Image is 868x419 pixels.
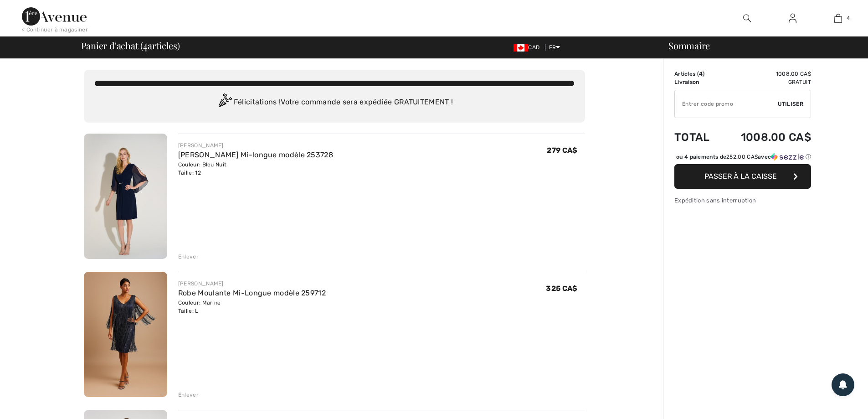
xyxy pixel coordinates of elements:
[847,14,850,22] span: 4
[547,146,577,155] span: 279 CA$
[84,134,167,259] img: Robe Portefeuille Mi-longue modèle 253728
[674,78,720,86] td: Livraison
[816,13,860,24] a: 4
[674,153,811,164] div: ou 4 paiements de252.00 CA$avecSezzle Cliquez pour en savoir plus sur Sezzle
[178,160,333,177] div: Couleur: Bleu Nuit Taille: 12
[178,150,333,159] a: [PERSON_NAME] Mi-longue modèle 253728
[720,122,811,153] td: 1008.00 CA$
[514,44,528,52] img: Canadian Dollar
[781,13,804,24] a: Se connecter
[549,44,560,51] span: FR
[699,71,703,77] span: 4
[676,153,811,161] div: ou 4 paiements de avec
[674,164,811,189] button: Passer à la caisse
[178,141,333,150] div: [PERSON_NAME]
[778,100,803,108] span: Utiliser
[178,253,199,261] div: Enlever
[674,122,720,153] td: Total
[84,272,167,397] img: Robe Moulante Mi-Longue modèle 259712
[771,153,804,161] img: Sezzle
[789,13,796,24] img: Mes infos
[675,90,778,118] input: Code promo
[546,284,577,293] span: 325 CA$
[178,279,326,288] div: [PERSON_NAME]
[674,196,811,205] div: Expédition sans interruption
[178,299,326,315] div: Couleur: Marine Taille: L
[143,39,148,51] span: 4
[674,70,720,78] td: Articles ( )
[743,13,751,24] img: recherche
[720,78,811,86] td: Gratuit
[834,13,842,24] img: Mon panier
[216,93,234,112] img: Congratulation2.svg
[720,70,811,78] td: 1008.00 CA$
[704,172,777,181] span: Passer à la caisse
[514,44,543,51] span: CAD
[657,41,863,50] div: Sommaire
[22,26,88,34] div: < Continuer à magasiner
[22,7,87,26] img: 1ère Avenue
[81,41,180,50] span: Panier d'achat ( articles)
[726,154,758,160] span: 252.00 CA$
[178,289,326,297] a: Robe Moulante Mi-Longue modèle 259712
[95,93,574,112] div: Félicitations ! Votre commande sera expédiée GRATUITEMENT !
[178,391,199,399] div: Enlever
